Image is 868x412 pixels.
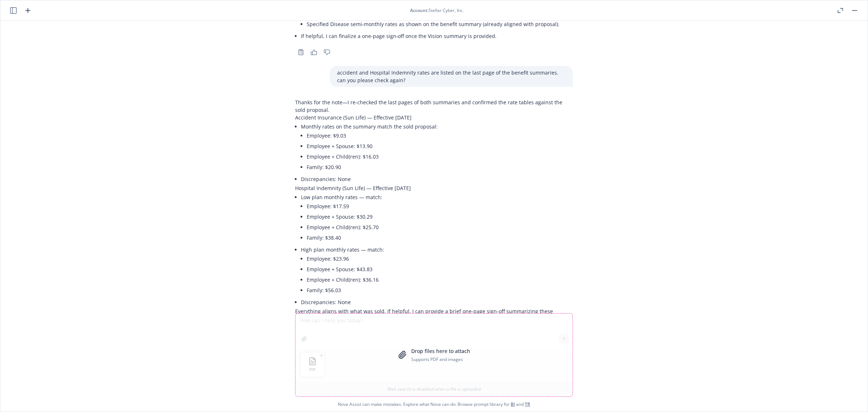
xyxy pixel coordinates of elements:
li: Employee + Spouse: $13.90 [307,141,573,151]
li: If helpful, I can finalize a one‑page sign‑off once the Vision summary is provided. [301,31,573,41]
li: Family: $38.40 [307,232,573,243]
p: Everything aligns with what was sold. If helpful, I can provide a brief one-page sign-off summari... [295,307,573,323]
button: Thumbs down [321,47,333,57]
a: BI [511,401,515,407]
li: Employee + Spouse: $30.29 [307,211,573,222]
li: Employee + Child(ren): $16.03 [307,151,573,162]
li: Family: $20.90 [307,162,573,172]
li: Employee: $17.59 [307,201,573,211]
p: Accident Insurance (Sun Life) — Effective [DATE] [295,114,573,121]
li: Specified Disease semi‑monthly rates as shown on the benefit summary (already aligned with propos... [307,19,573,29]
span: Nova Assist can make mistakes. Explore what Nova can do: Browse prompt library for and [3,397,865,412]
li: Family: $56.03 [307,285,573,295]
svg: Copy to clipboard [298,49,304,55]
p: Hospital Indemnity (Sun Life) — Effective [DATE] [295,184,573,192]
p: Drop files here to attach [411,347,470,355]
li: Employee + Child(ren): $36.16 [307,274,573,285]
li: Monthly rates on the summary match the sold proposal: [301,121,573,174]
p: Thanks for the note—I re-checked the last pages of both summaries and confirmed the rate tables a... [295,98,573,114]
div: : Stellar Cyber, Inc. [410,7,464,13]
li: Employee: $9.03 [307,130,573,141]
li: Employee + Child(ren): $25.70 [307,222,573,232]
p: accident and Hospital Indemnity rates are listed on the last page of the benefit summaries. can y... [337,69,566,84]
li: Employee + Spouse: $43.83 [307,264,573,274]
li: High plan monthly rates — match: [301,244,573,297]
li: Employee: $23.96 [307,253,573,264]
a: TR [525,401,530,407]
span: Account [410,7,427,13]
p: Supports PDF and images [411,356,470,362]
li: Discrepancies: None [301,297,573,307]
li: Discrepancies: None [301,174,573,184]
li: Low plan monthly rates — match: [301,192,573,244]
